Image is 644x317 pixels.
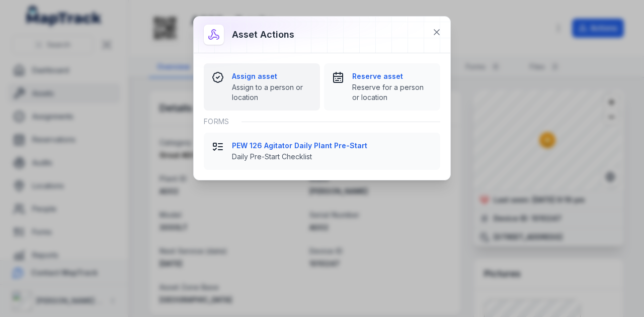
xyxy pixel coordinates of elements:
[204,63,320,111] button: Assign assetAssign to a person or location
[324,63,440,111] button: Reserve assetReserve for a person or location
[204,111,440,133] div: Forms
[232,152,432,162] span: Daily Pre-Start Checklist
[232,28,294,42] h3: Asset actions
[232,71,312,81] strong: Assign asset
[204,133,440,170] button: PEW 126 Agitator Daily Plant Pre-StartDaily Pre-Start Checklist
[232,82,312,102] span: Assign to a person or location
[352,71,432,81] strong: Reserve asset
[232,141,432,151] strong: PEW 126 Agitator Daily Plant Pre-Start
[352,82,432,102] span: Reserve for a person or location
